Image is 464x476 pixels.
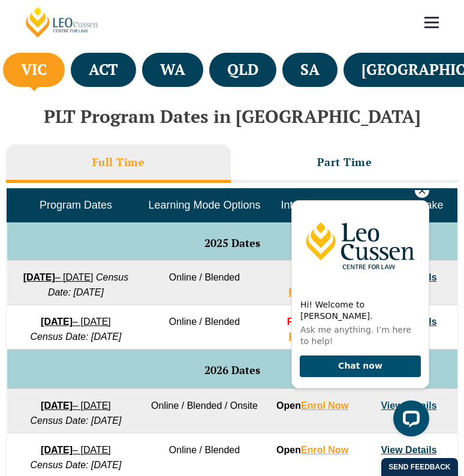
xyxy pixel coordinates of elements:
a: [PERSON_NAME] Centre for Law [24,6,100,38]
a: Enrol Now [301,445,348,455]
strong: [DATE] [41,445,73,455]
em: Census Date: [DATE] [31,415,122,426]
p: Ask me anything. I’m here to help! [19,134,138,157]
a: View Details [381,317,436,327]
span: Program Dates [40,199,112,211]
a: [DATE]– [DATE] [41,400,111,411]
span: Learning Mode Options [148,199,260,211]
span: Intake Status [281,199,344,211]
strong: Open [276,445,348,455]
button: Open LiveChat chat widget [112,210,147,246]
strong: [DATE] [41,317,73,327]
td: Online / Blended [144,305,264,350]
h3: Part Time [317,155,372,169]
h3: Full Time [92,155,145,169]
iframe: LiveChat chat widget [282,190,434,446]
em: Census Date: [DATE] [31,460,122,470]
h4: SA [300,60,320,80]
h2: Hi! Welcome to [PERSON_NAME]. [19,109,138,132]
button: Chat now [18,165,139,188]
h4: WA [160,60,185,80]
strong: [DATE] [41,400,73,411]
h4: VIC [21,60,47,80]
td: Online / Blended / Onsite [144,388,264,433]
span: 2025 Dates [204,236,260,250]
a: [DATE]– [DATE] [23,272,94,282]
td: Online / Blended [144,261,264,305]
span: 2026 Dates [204,363,260,377]
strong: Open [276,400,348,411]
img: Leo Cussen Centre for Law Logo [10,11,147,101]
a: View Details [381,400,436,411]
h4: ACT [89,60,118,80]
a: [DATE]– [DATE] [41,317,111,327]
strong: [DATE] [23,272,55,282]
h4: QLD [227,60,258,80]
a: View Details [381,445,436,455]
em: Census Date: [DATE] [31,332,122,342]
a: [DATE]– [DATE] [41,445,111,455]
a: View Details [381,272,436,282]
